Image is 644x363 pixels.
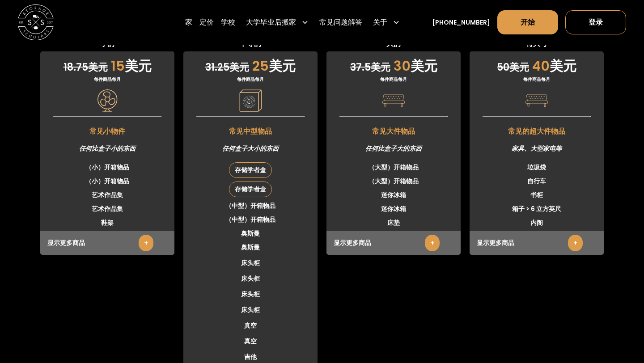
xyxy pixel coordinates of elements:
font: 关于 [373,17,387,27]
a: 家 [185,10,192,35]
font: 吉他 [244,352,257,361]
img: 定价类别图标 [96,89,119,112]
font: 任何盒子大小的东西 [222,144,279,153]
font: 美元 [125,56,152,76]
font: 常见大件物品 [372,126,415,136]
font: 自行车 [527,177,546,186]
font: 15 [111,56,125,76]
font: 登录 [589,17,603,27]
a: + [139,235,153,251]
font: 每件商品每月 [523,76,550,83]
font: 常见小物件 [89,126,125,136]
font: 美元 [88,60,108,74]
a: [PHONE_NUMBER] [432,18,490,27]
font: 美元 [229,60,249,74]
font: 显示更多商品 [47,238,85,247]
font: 美元 [371,60,390,74]
font: 每件商品每月 [380,76,407,83]
font: （大型）开箱物品 [369,163,419,172]
font: （中型）开箱物品 [225,215,275,224]
a: 常见问题解答 [319,10,362,35]
font: （小）开箱物品 [85,163,129,172]
font: 定价 [199,17,214,27]
font: 31.25 [205,60,229,74]
font: + [430,238,434,247]
font: 内阁 [530,218,543,227]
img: 存储学者主徽标 [18,4,54,40]
font: 箱子 > 6 立方英尺 [512,204,561,213]
font: 美元 [550,56,576,76]
font: 鞋架 [101,218,114,227]
font: + [573,238,577,247]
font: （中型）开箱物品 [225,201,275,210]
font: 奥斯曼 [241,229,260,238]
font: 真空 [244,321,257,330]
font: 18.75 [64,60,88,74]
font: 常见中型物品 [229,126,272,136]
font: 床头柜 [241,305,260,314]
a: + [425,235,440,251]
font: 美元 [269,56,296,76]
div: 关于 [369,10,403,35]
font: 每件商品每月 [94,76,121,83]
font: 奥斯曼 [241,243,260,252]
a: 开始 [497,10,558,34]
font: 学校 [221,17,235,27]
font: 40 [532,56,550,76]
a: 定价 [199,10,214,35]
font: 常见的超大件物品 [508,126,565,136]
img: 定价类别图标 [525,89,548,112]
font: 开始 [521,17,535,27]
font: 书柜 [530,190,543,199]
font: + [144,238,148,247]
font: 25 [252,56,269,76]
a: 登录 [565,10,626,34]
font: 床垫 [387,218,400,227]
font: 迷你冰箱 [381,190,406,199]
img: 定价类别图标 [382,89,405,112]
font: 50 [497,60,509,74]
font: 每件商品每月 [237,76,264,83]
font: 显示更多商品 [477,238,514,247]
font: 床头柜 [241,274,260,283]
a: 学校 [221,10,235,35]
img: 定价类别图标 [239,89,262,112]
font: 显示更多商品 [334,238,371,247]
div: 大学毕业后搬家 [242,10,312,35]
font: [PHONE_NUMBER] [432,18,490,27]
font: 美元 [411,56,437,76]
font: 30 [394,56,411,76]
font: 床头柜 [241,258,260,267]
font: 床头柜 [241,290,260,299]
font: 艺术作品集 [92,204,123,213]
font: （大型）开箱物品 [369,177,419,186]
font: 艺术作品集 [92,190,123,199]
font: 美元 [509,60,529,74]
font: 37.5 [350,60,371,74]
font: 任何比盒子小的东西 [79,144,136,153]
font: 垃圾袋 [527,163,546,172]
font: 大学毕业后搬家 [246,17,296,27]
font: 存储学者盒 [235,165,266,174]
font: 家 [185,17,192,27]
font: 存储学者盒 [235,185,266,194]
font: 真空 [244,337,257,346]
font: 家具、大型家电等 [512,144,562,153]
font: 迷你冰箱 [381,204,406,213]
font: 常见问题解答 [319,17,362,27]
font: （小）开箱物品 [85,177,129,186]
font: 任何比盒子大的东西 [365,144,422,153]
a: + [568,235,583,251]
